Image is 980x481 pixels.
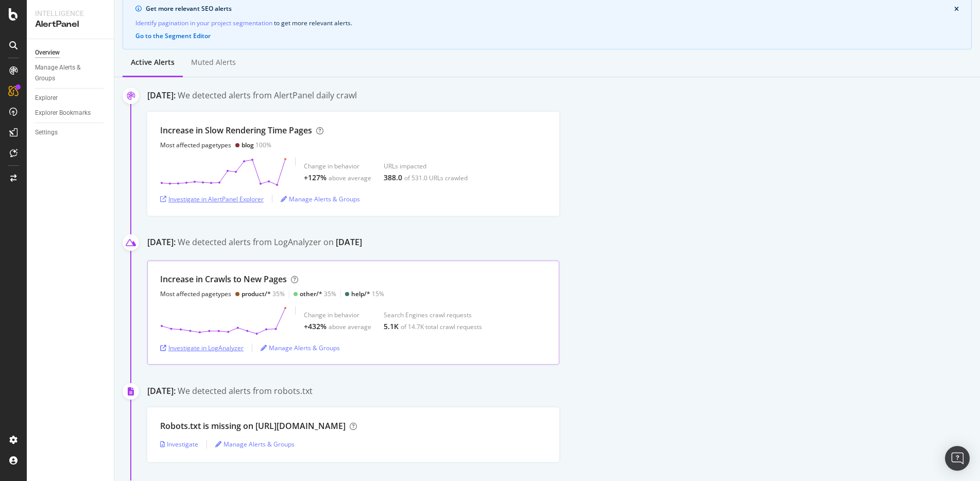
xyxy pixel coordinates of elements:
a: Investigate in AlertPanel Explorer [160,195,264,203]
div: URLs impacted [384,162,468,170]
div: Change in behavior [304,311,371,319]
div: Intelligence [35,8,106,19]
div: 388.0 [384,173,402,183]
div: [DATE]: [147,385,176,397]
a: Explorer [35,93,107,104]
div: other/* [300,289,322,298]
div: 35% [242,289,285,298]
div: Most affected pagetypes [160,289,231,298]
button: Investigate in AlertPanel Explorer [160,191,264,207]
a: Manage Alerts & Groups [281,195,360,203]
a: Investigate [160,440,198,449]
div: above average [329,322,371,331]
div: Active alerts [131,57,175,67]
div: of 531.0 URLs crawled [404,174,468,182]
a: Settings [35,127,107,138]
div: above average [329,174,371,182]
div: Explorer [35,93,58,104]
div: 35% [300,289,336,298]
button: Investigate [160,436,198,453]
div: Search Engines crawl requests [384,311,482,319]
div: of 14.7K total crawl requests [401,322,482,331]
button: Go to the Segment Editor [135,32,211,40]
div: Settings [35,127,58,138]
div: [DATE]: [147,236,176,250]
div: Open Intercom Messenger [945,446,970,471]
div: Increase in Crawls to New Pages [160,273,287,285]
div: to get more relevant alerts . [135,18,959,28]
div: Get more relevant SEO alerts [146,4,954,13]
div: blog [242,141,254,149]
a: Manage Alerts & Groups [215,440,295,449]
a: Investigate in LogAnalyzer [160,343,244,352]
div: 5.1K [384,321,399,332]
div: Explorer Bookmarks [35,108,91,118]
div: Most affected pagetypes [160,141,231,149]
div: Change in behavior [304,162,371,170]
button: Manage Alerts & Groups [281,191,360,207]
div: Robots.txt is missing on [URL][DOMAIN_NAME] [160,420,346,432]
div: Increase in Slow Rendering Time Pages [160,125,312,136]
a: Manage Alerts & Groups [261,343,340,352]
div: +127% [304,173,326,183]
div: Manage Alerts & Groups [35,62,97,84]
div: We detected alerts from LogAnalyzer on [178,236,362,250]
div: We detected alerts from AlertPanel daily crawl [178,90,357,101]
div: 100% [242,141,271,149]
button: close banner [952,4,961,15]
div: [DATE]: [147,90,176,101]
div: 15% [351,289,384,298]
div: We detected alerts from robots.txt [178,385,313,397]
a: Identify pagination in your project segmentation [135,18,272,28]
div: Muted alerts [191,57,236,67]
button: Investigate in LogAnalyzer [160,339,244,356]
div: [DATE] [336,236,362,248]
div: AlertPanel [35,19,106,30]
a: Overview [35,47,107,58]
a: Manage Alerts & Groups [35,62,107,84]
div: help/* [351,289,370,298]
button: Manage Alerts & Groups [261,339,340,356]
div: product/* [242,289,271,298]
div: Overview [35,47,60,58]
button: Manage Alerts & Groups [215,436,295,453]
a: Explorer Bookmarks [35,108,107,118]
div: +432% [304,321,326,332]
